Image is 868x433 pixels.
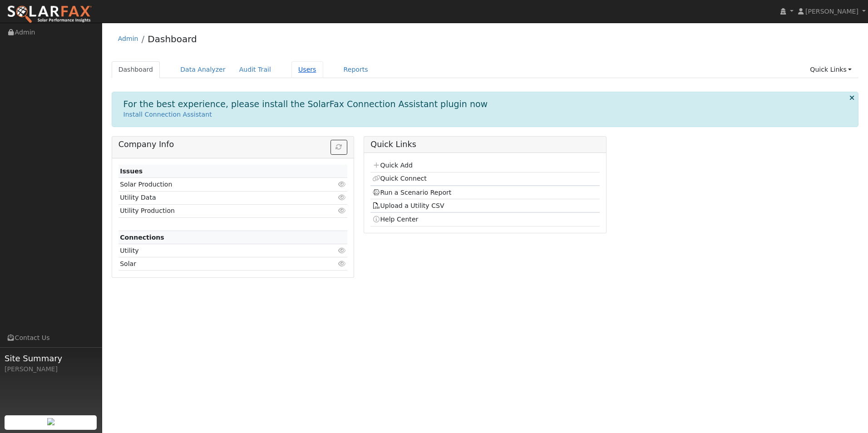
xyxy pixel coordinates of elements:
[338,247,346,254] i: Click to view
[118,178,311,191] td: Solar Production
[118,140,347,149] h5: Company Info
[803,61,858,78] a: Quick Links
[232,61,278,78] a: Audit Trail
[372,202,444,209] a: Upload a Utility CSV
[5,364,97,374] div: [PERSON_NAME]
[338,181,346,187] i: Click to view
[118,257,311,271] td: Solar
[118,204,311,217] td: Utility Production
[148,34,197,44] a: Dashboard
[112,61,160,78] a: Dashboard
[370,140,599,149] h5: Quick Links
[338,207,346,214] i: Click to view
[118,191,311,204] td: Utility Data
[372,216,419,223] a: Help Center
[338,194,346,201] i: Click to view
[47,418,54,425] img: retrieve
[7,5,92,24] img: SolarFax
[338,261,346,267] i: Click to view
[120,167,143,175] strong: Issues
[372,162,413,169] a: Quick Add
[337,61,375,78] a: Reports
[120,234,164,241] strong: Connections
[5,352,97,364] span: Site Summary
[291,61,323,78] a: Users
[372,189,452,196] a: Run a Scenario Report
[123,111,212,118] a: Install Connection Assistant
[118,35,138,42] a: Admin
[805,8,858,15] span: [PERSON_NAME]
[123,99,488,109] h1: For the best experience, please install the SolarFax Connection Assistant plugin now
[118,244,311,257] td: Utility
[372,175,427,182] a: Quick Connect
[173,61,232,78] a: Data Analyzer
